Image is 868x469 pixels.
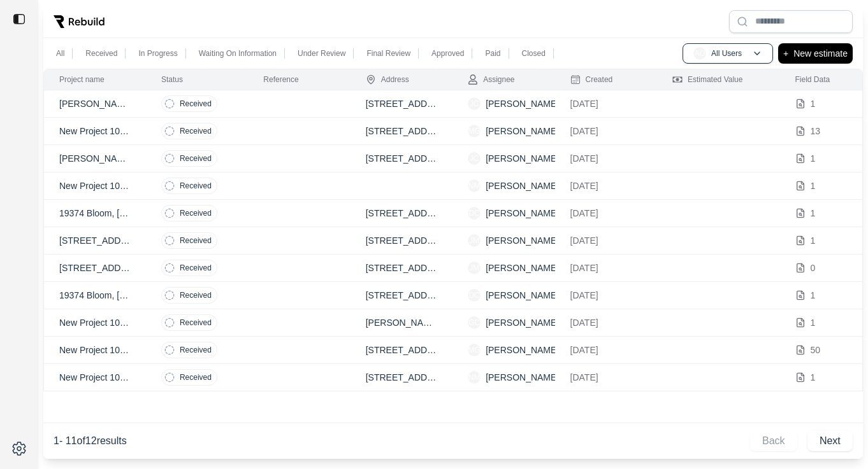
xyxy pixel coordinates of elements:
p: Received [180,181,212,191]
button: AUAll Users [683,43,773,64]
p: [PERSON_NAME] [486,371,559,384]
td: [STREET_ADDRESS][PERSON_NAME] [351,337,452,364]
p: Received [180,153,212,164]
p: Received [180,126,212,136]
p: 1 [811,152,816,165]
p: 1 [811,207,816,220]
p: Received [180,290,212,300]
p: New Project 1021425 [59,179,131,192]
span: NM [468,179,481,192]
p: 1 [811,371,816,384]
td: [STREET_ADDRESS][PERSON_NAME] [351,364,452,391]
p: [PERSON_NAME] [486,125,559,137]
p: 1 [811,97,816,110]
div: Address [366,74,409,85]
span: MG [468,125,481,137]
p: [PERSON_NAME] [486,234,559,247]
p: In Progress [138,48,177,59]
p: Received [180,99,212,109]
span: DC [468,289,481,302]
p: New Project 1021015 [59,344,131,356]
p: 1 [811,316,816,329]
p: [DATE] [570,179,642,192]
p: [PERSON_NAME] [486,289,559,302]
div: Estimated Value [672,74,743,85]
p: + [783,46,788,61]
div: Created [570,74,613,85]
div: Field Data [795,74,830,85]
p: New Project 1021017 [59,316,131,329]
td: [STREET_ADDRESS] [351,145,452,172]
p: [STREET_ADDRESS][US_STATE]. 48180 [59,262,131,274]
p: [DATE] [570,371,642,384]
span: DC [468,207,481,220]
p: [DATE] [570,316,642,329]
p: 50 [811,344,821,356]
span: MG [468,344,481,356]
span: NM [468,371,481,384]
p: 19374 Bloom, [GEOGRAPHIC_DATA], [US_STATE]. Zip Code 48234. [59,207,131,220]
p: New estimate [793,46,848,61]
td: [STREET_ADDRESS][PERSON_NAME] [351,227,452,255]
span: JC [468,97,481,110]
td: [STREET_ADDRESS][PERSON_NAME] [351,90,452,118]
p: Closed [522,48,546,59]
p: Received [180,372,212,382]
span: JM [468,262,481,274]
p: All Users [711,48,742,59]
p: All [56,48,64,59]
td: [PERSON_NAME][GEOGRAPHIC_DATA], [GEOGRAPHIC_DATA] [351,309,452,337]
p: [PERSON_NAME] [486,207,559,220]
p: Received [85,48,117,59]
p: [DATE] [570,152,642,165]
p: [DATE] [570,207,642,220]
p: Final Review [366,48,410,59]
p: [PERSON_NAME] [59,152,131,165]
td: [STREET_ADDRESS][PERSON_NAME] [351,118,452,145]
button: Next [807,431,853,451]
span: JC [468,152,481,165]
p: 1 [811,179,816,192]
td: [STREET_ADDRESS] [351,282,452,309]
p: 19374 Bloom, [GEOGRAPHIC_DATA], [US_STATE]. Zip Code 48234. [59,289,131,302]
img: Rebuild [54,15,105,28]
p: [DATE] [570,125,642,137]
td: [STREET_ADDRESS][PERSON_NAME] [351,255,452,282]
div: Reference [263,74,298,85]
div: Status [161,74,183,85]
span: GC [468,316,481,329]
p: Paid [485,48,500,59]
p: Received [180,208,212,218]
p: Waiting On Information [199,48,277,59]
p: [PERSON_NAME] [59,97,131,110]
span: AU [693,47,706,60]
span: JM [468,234,481,247]
p: [PERSON_NAME] [486,316,559,329]
p: [DATE] [570,262,642,274]
p: 1 [811,289,816,302]
p: [PERSON_NAME] [486,179,559,192]
p: [DATE] [570,344,642,356]
p: 0 [811,262,816,274]
p: 1 [811,234,816,247]
p: 13 [811,125,821,137]
p: Received [180,345,212,355]
img: toggle sidebar [13,13,25,25]
p: Received [180,235,212,246]
p: [PERSON_NAME] [486,152,559,165]
button: +New estimate [778,43,853,64]
p: Received [180,318,212,328]
p: New Project 106157 [59,125,131,137]
p: [PERSON_NAME] [486,344,559,356]
p: Under Review [298,48,345,59]
p: New Project 102937 [59,371,131,384]
div: Project name [59,74,105,85]
div: Assignee [468,74,514,85]
p: 1 - 11 of 12 results [54,433,127,449]
p: [DATE] [570,234,642,247]
p: [PERSON_NAME] [486,262,559,274]
p: [PERSON_NAME] [486,97,559,110]
p: Received [180,263,212,273]
p: [DATE] [570,289,642,302]
p: [DATE] [570,97,642,110]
